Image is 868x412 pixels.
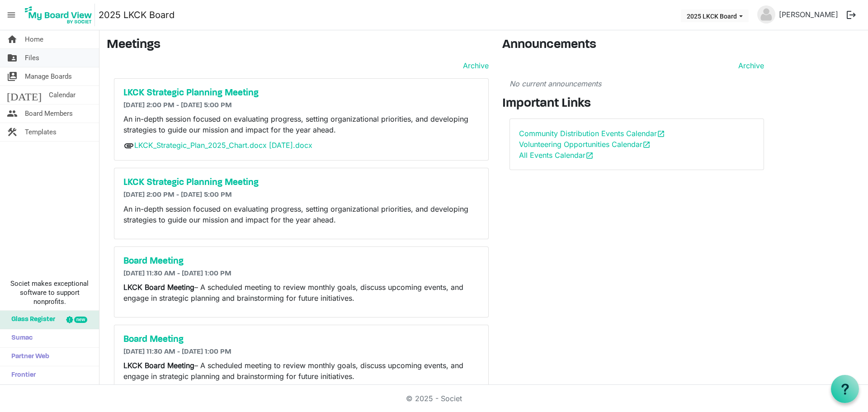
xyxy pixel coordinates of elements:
span: people [7,104,18,123]
span: Home [25,30,43,48]
span: open_in_new [657,130,665,138]
span: open_in_new [585,152,594,160]
a: All Events Calendaropen_in_new [519,151,594,160]
span: Societ makes exceptional software to support nonprofits. [4,279,95,306]
p: An in-depth session focused on evaluating progress, setting organizational priorities, and develo... [123,204,479,225]
span: Manage Boards [25,67,72,85]
p: – A scheduled meeting to review monthly goals, discuss upcoming events, and engage in strategic p... [123,360,479,382]
span: [DATE] [7,86,42,104]
p: – A scheduled meeting to review monthly goals, discuss upcoming events, and engage in strategic p... [123,282,479,303]
button: logout [842,5,861,24]
h6: [DATE] 2:00 PM - [DATE] 5:00 PM [123,101,479,110]
span: Templates [25,123,57,141]
a: LKCK_Strategic_Plan_2025_Chart.docx [DATE].docx [134,141,312,150]
button: 2025 LKCK Board dropdownbutton [681,9,749,22]
h3: Meetings [107,38,489,53]
a: Board Meeting [123,256,479,267]
span: Files [25,49,39,67]
span: construction [7,123,18,141]
strong: LKCK Board Meeting [123,283,194,292]
span: switch_account [7,67,18,85]
p: No current announcements [509,78,764,89]
span: home [7,30,18,48]
h6: [DATE] 2:00 PM - [DATE] 5:00 PM [123,191,479,199]
a: Community Distribution Events Calendaropen_in_new [519,129,665,138]
span: open_in_new [642,141,651,149]
span: attachment [123,140,134,151]
a: LKCK Strategic Planning Meeting [123,88,479,99]
span: Glass Register [7,311,55,329]
span: Frontier [7,366,36,384]
strong: LKCK Board Meeting [123,361,194,370]
a: [PERSON_NAME] [775,5,842,24]
img: My Board View Logo [22,4,95,26]
img: no-profile-picture.svg [757,5,775,24]
h3: Announcements [502,38,771,53]
a: Board Meeting [123,334,479,345]
a: Archive [735,60,764,71]
span: folder_shared [7,49,18,67]
a: 2025 LKCK Board [99,6,175,24]
p: An in-depth session focused on evaluating progress, setting organizational priorities, and develo... [123,114,479,135]
h3: Important Links [502,96,771,112]
div: new [74,317,87,323]
span: Partner Web [7,348,49,366]
span: Sumac [7,329,33,347]
span: Board Members [25,104,73,123]
a: © 2025 - Societ [406,394,462,403]
a: Volunteering Opportunities Calendaropen_in_new [519,140,651,149]
span: Calendar [49,86,75,104]
a: My Board View Logo [22,4,99,26]
span: menu [3,6,20,24]
a: Archive [459,60,489,71]
h6: [DATE] 11:30 AM - [DATE] 1:00 PM [123,270,479,278]
a: LKCK Strategic Planning Meeting [123,177,479,188]
h6: [DATE] 11:30 AM - [DATE] 1:00 PM [123,348,479,356]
